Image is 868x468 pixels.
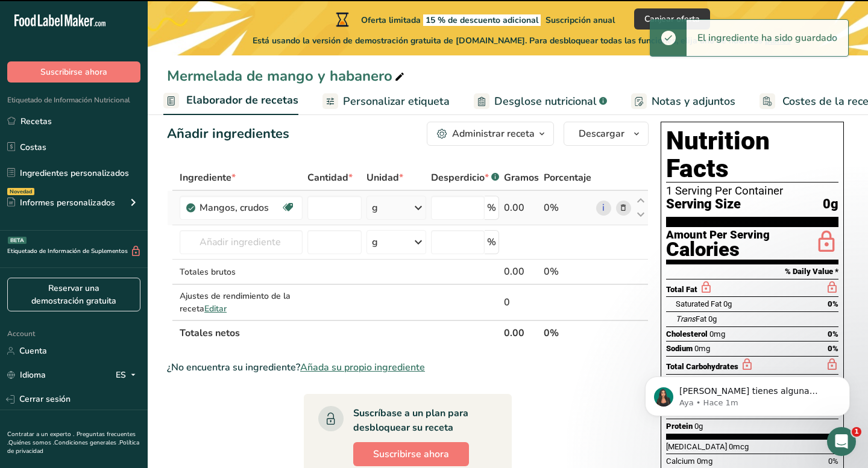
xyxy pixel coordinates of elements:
a: Personalizar etiqueta [322,88,450,115]
span: Calcium [666,457,695,466]
span: Saturated Fat [676,299,722,308]
span: Notas y adjuntos [652,93,735,110]
th: 0.00 [502,320,541,345]
i: Trans [676,314,696,323]
span: 0% [828,329,838,339]
a: i [596,201,611,216]
span: 15 % de descuento adicional [423,14,541,26]
div: Ajustes de rendimiento de la receta [180,290,303,315]
span: Está usando la versión de demostración gratuita de [DOMAIN_NAME]. Para desbloquear todas las func... [253,34,791,47]
div: Añadir ingredientes [167,124,289,144]
span: 0mcg [729,442,749,451]
div: Administrar receta [452,126,535,141]
span: 0mg [694,344,710,353]
div: Novedad [7,188,34,195]
span: Elaborador de recetas [186,92,298,108]
span: Gramos [504,170,539,185]
th: Totales netos [177,320,502,345]
div: Oferta limitada [333,12,615,27]
div: Desperdicio [431,170,499,185]
div: 0% [544,201,591,215]
a: Reservar una demostración gratuita [7,278,140,311]
div: ¿No encuentra su ingrediente? [167,360,649,375]
a: Idioma [7,364,46,385]
div: BETA [8,237,27,244]
div: Amount Per Serving [666,229,770,241]
button: Administrar receta [427,122,554,146]
div: Calories [666,241,770,258]
iframe: Intercom notifications mensaje [627,351,868,435]
span: 0mg [709,329,725,339]
span: 0% [828,457,838,466]
a: Condiciones generales . [54,438,119,447]
span: 0% [828,299,838,308]
span: Total Fat [666,285,697,294]
div: 0.00 [504,264,539,279]
a: Desglose nutricional [474,88,607,115]
div: Informes personalizados [7,196,115,209]
span: 0mg [697,457,712,466]
span: 0g [708,314,717,323]
div: Mermelada de mango y habanero [167,65,407,87]
span: Ingrediente [180,170,236,185]
span: 0g [723,299,732,308]
span: Canjear oferta [644,13,700,25]
div: g [372,201,378,215]
iframe: Intercom live chat [827,427,856,456]
span: Editar [204,303,227,314]
span: 0g [823,197,838,212]
a: Notas y adjuntos [631,88,735,115]
button: Suscribirse ahora [7,61,140,83]
div: g [372,235,378,249]
span: Descargar [579,126,624,141]
a: Quiénes somos . [8,438,54,447]
a: Política de privacidad [7,438,139,455]
div: El ingrediente ha sido guardado [687,20,848,56]
span: Añada su propio ingrediente [300,360,425,375]
span: Suscripción anual [546,14,615,26]
th: 0% [541,320,594,345]
span: [MEDICAL_DATA] [666,442,727,451]
span: 1 [852,427,861,437]
span: Suscribirse ahora [40,66,107,78]
span: Desglose nutricional [494,93,597,110]
span: Cholesterol [666,329,708,339]
span: Unidad [366,170,403,185]
span: Personalizar etiqueta [343,93,450,110]
a: Elaborador de recetas [163,87,298,116]
div: Mangos, crudos [200,201,281,215]
a: Contratar a un experto . [7,430,74,438]
span: Serving Size [666,197,741,212]
button: Descargar [564,122,649,146]
span: Porcentaje [544,170,591,185]
div: Suscríbase a un plan para desbloquear su receta [353,406,488,435]
div: 1 Serving Per Container [666,185,838,197]
div: 0 [504,295,539,310]
div: ES [116,368,140,382]
div: 0.00 [504,201,539,215]
button: Suscribirse ahora [353,442,469,466]
span: Suscribirse ahora [373,447,449,461]
span: 0% [828,344,838,353]
button: Canjear oferta [634,8,710,30]
div: Totales brutos [180,266,303,278]
h1: Nutrition Facts [666,127,838,183]
section: % Daily Value * [666,264,838,279]
a: Preguntas frecuentes . [7,430,136,447]
span: Fat [676,314,706,323]
div: 0% [544,264,591,279]
span: Cantidad [307,170,353,185]
span: Sodium [666,344,693,353]
input: Añadir ingrediente [180,230,303,254]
